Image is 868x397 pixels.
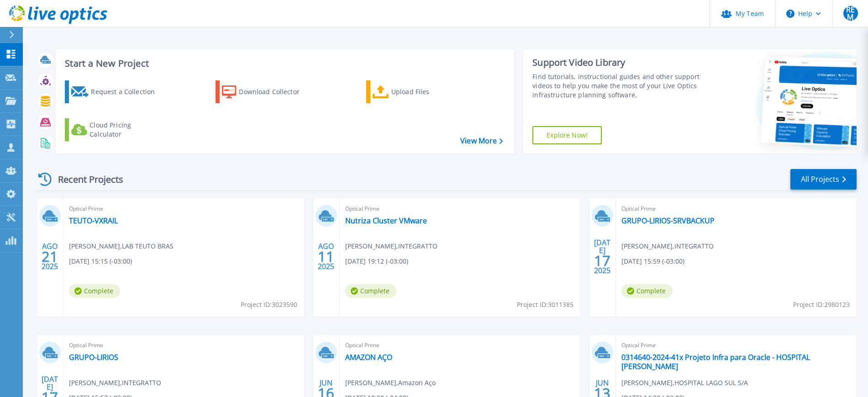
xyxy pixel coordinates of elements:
[594,257,610,265] span: 17
[318,253,334,260] span: 11
[65,80,167,103] a: Request a Collection
[241,300,297,310] span: Project ID: 3023590
[790,169,857,190] a: All Projects
[69,340,299,350] span: Optical Prime
[366,80,468,103] a: Upload Files
[532,57,702,69] div: Support Video Library
[69,353,118,362] a: GRUPO-LIRIOS
[345,340,575,350] span: Optical Prime
[89,121,163,139] div: Cloud Pricing Calculator
[621,216,715,225] a: GRUPO-LIRIOS-SRVBACKUP
[69,256,132,266] span: [DATE] 15:15 (-03:00)
[69,216,118,225] a: TEUTO-VXRAIL
[345,204,575,214] span: Optical Prime
[35,168,136,191] div: Recent Projects
[460,137,503,145] a: View More
[621,204,851,214] span: Optical Prime
[621,256,684,266] span: [DATE] 15:59 (-03:00)
[216,80,317,103] a: Download Collector
[91,83,164,101] div: Request a Collection
[621,284,673,298] span: Complete
[843,6,858,21] span: REM
[69,378,161,388] span: [PERSON_NAME] , INTEGRATTO
[345,241,437,251] span: [PERSON_NAME] , INTEGRATTO
[621,353,851,371] a: 0314640-2024-41x Projeto Infra para Oracle - HOSPITAL [PERSON_NAME]
[345,353,392,362] a: AMAZON AÇO
[621,378,748,388] span: [PERSON_NAME] , HOSPITAL LAGO SUL S/A
[65,58,502,69] h3: Start a New Project
[345,256,408,266] span: [DATE] 19:12 (-03:00)
[69,284,120,298] span: Complete
[318,389,334,397] span: 16
[594,389,610,397] span: 13
[793,300,850,310] span: Project ID: 2980123
[42,253,58,260] span: 21
[345,284,396,298] span: Complete
[345,216,427,225] a: Nutriza Cluster VMware
[391,83,464,101] div: Upload Files
[532,72,702,100] div: Find tutorials, instructional guides and other support videos to help you make the most of your L...
[621,340,851,350] span: Optical Prime
[41,240,58,273] div: AGO 2025
[594,240,611,273] div: [DATE] 2025
[517,300,573,310] span: Project ID: 3011385
[239,83,312,101] div: Download Collector
[69,241,174,251] span: [PERSON_NAME] , LAB TEUTO BRAS
[69,204,299,214] span: Optical Prime
[345,378,436,388] span: [PERSON_NAME] , Amazon Aço
[65,118,167,141] a: Cloud Pricing Calculator
[621,241,714,251] span: [PERSON_NAME] , INTEGRATTO
[317,240,335,273] div: AGO 2025
[532,126,602,144] a: Explore Now!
